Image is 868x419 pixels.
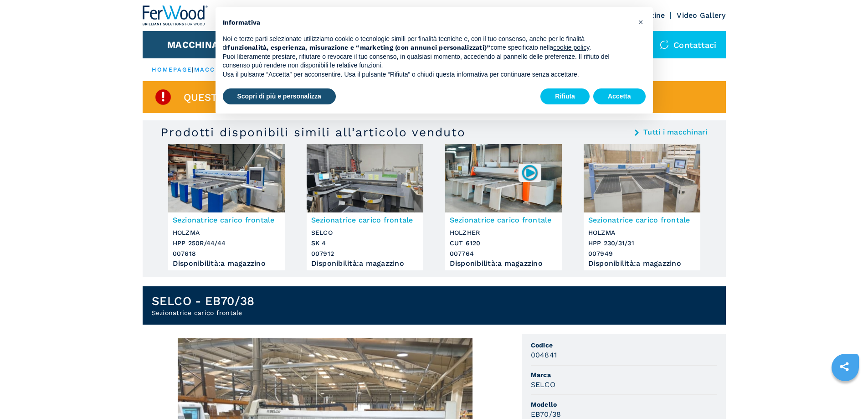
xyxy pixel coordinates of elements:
[192,66,194,73] span: |
[168,144,285,270] a: Sezionatrice carico frontale HOLZMA HPP 250R/44/44Sezionatrice carico frontaleHOLZMAHPP 250R/44/4...
[677,11,725,20] a: Video Gallery
[223,88,336,105] button: Scopri di più e personalizza
[311,261,419,266] div: Disponibilità : a magazzino
[521,164,539,181] img: 007764
[588,215,696,225] h3: Sezionatrice carico frontale
[588,228,696,259] h3: HOLZMA HPP 230/31/31 007949
[450,215,557,225] h3: Sezionatrice carico frontale
[584,144,700,212] img: Sezionatrice carico frontale HOLZMA HPP 230/31/31
[531,350,557,360] h3: 004841
[154,88,172,106] img: SoldProduct
[450,261,557,266] div: Disponibilità : a magazzino
[833,355,856,378] a: sharethis
[223,35,631,52] p: Noi e terze parti selezionate utilizziamo cookie o tecnologie simili per finalità tecniche e, con...
[152,66,192,73] a: HOMEPAGE
[660,40,669,49] img: Contattaci
[584,144,700,270] a: Sezionatrice carico frontale HOLZMA HPP 230/31/31Sezionatrice carico frontaleHOLZMAHPP 230/31/310...
[593,88,646,105] button: Accetta
[307,144,423,270] a: Sezionatrice carico frontale SELCO SK 4Sezionatrice carico frontaleSELCOSK 4007912Disponibilità:a...
[311,228,419,259] h3: SELCO SK 4 007912
[184,92,361,103] span: Questo articolo è già venduto
[531,379,555,390] h3: SELCO
[173,228,280,259] h3: HOLZMA HPP 250R/44/44 007618
[223,18,631,27] h2: Informativa
[643,129,708,136] a: Tutti i macchinari
[634,15,648,29] button: Chiudi questa informativa
[531,370,717,379] span: Marca
[638,16,643,27] span: ×
[531,341,717,350] span: Codice
[173,215,280,225] h3: Sezionatrice carico frontale
[553,44,589,51] a: cookie policy
[540,88,590,105] button: Rifiuta
[152,294,255,308] h1: SELCO - EB70/38
[173,261,280,266] div: Disponibilità : a magazzino
[311,215,419,225] h3: Sezionatrice carico frontale
[227,44,490,51] strong: funzionalità, esperienza, misurazione e “marketing (con annunci personalizzati)”
[152,308,255,317] h2: Sezionatrice carico frontale
[168,144,285,212] img: Sezionatrice carico frontale HOLZMA HPP 250R/44/44
[161,125,466,140] h3: Prodotti disponibili simili all’articolo venduto
[651,31,726,58] div: Contattaci
[531,400,717,409] span: Modello
[445,144,562,270] a: Sezionatrice carico frontale HOLZHER CUT 6120007764Sezionatrice carico frontaleHOLZHERCUT 6120007...
[143,5,208,26] img: Ferwood
[194,66,242,73] a: macchinari
[167,39,228,50] button: Macchinari
[450,228,557,259] h3: HOLZHER CUT 6120 007764
[223,52,631,70] p: Puoi liberamente prestare, rifiutare o revocare il tuo consenso, in qualsiasi momento, accedendo ...
[223,70,631,79] p: Usa il pulsante “Accetta” per acconsentire. Usa il pulsante “Rifiuta” o chiudi questa informativa...
[588,261,696,266] div: Disponibilità : a magazzino
[445,144,562,212] img: Sezionatrice carico frontale HOLZHER CUT 6120
[307,144,423,212] img: Sezionatrice carico frontale SELCO SK 4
